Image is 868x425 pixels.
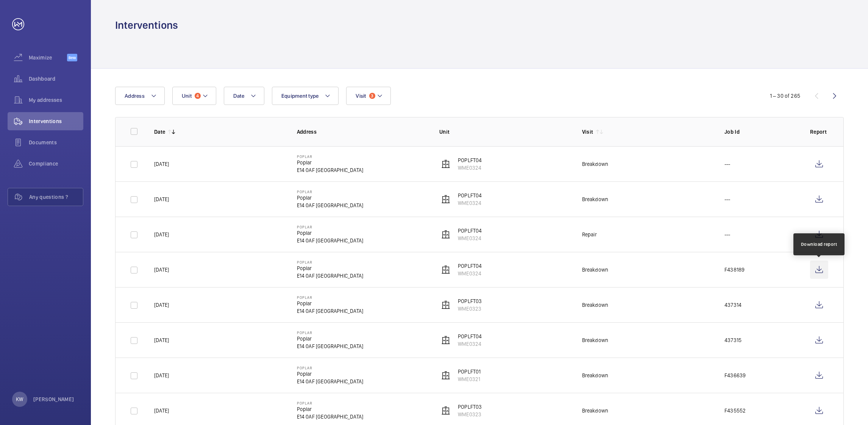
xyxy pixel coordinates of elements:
[182,93,192,99] span: Unit
[439,128,570,136] p: Unit
[195,93,201,99] span: 4
[441,406,450,415] img: elevator.svg
[233,93,244,99] span: Date
[297,166,364,174] p: E14 0AF [GEOGRAPHIC_DATA]
[297,370,364,378] p: Poplar
[297,159,364,166] p: Poplar
[369,93,375,99] span: 3
[115,87,165,105] button: Address
[582,372,609,379] div: Breakdown
[441,159,450,169] img: elevator.svg
[297,335,364,342] p: Poplar
[724,195,731,203] p: ---
[297,272,364,280] p: E14 0AF [GEOGRAPHIC_DATA]
[297,295,364,300] p: Poplar
[297,229,364,237] p: Poplar
[297,202,364,209] p: E14 0AF [GEOGRAPHIC_DATA]
[441,195,450,204] img: elevator.svg
[582,195,609,203] div: Breakdown
[458,199,482,207] p: WME0324
[724,266,745,273] p: F438189
[458,368,481,375] p: POPLFT01
[29,54,67,61] span: Maximize
[297,330,364,335] p: Poplar
[770,92,800,100] div: 1 – 30 of 265
[582,301,609,309] div: Breakdown
[724,301,742,309] p: 437314
[272,87,339,105] button: Equipment type
[297,300,364,307] p: Poplar
[458,375,481,383] p: WME0321
[458,403,482,411] p: POPLFT03
[441,300,450,309] img: elevator.svg
[297,342,364,350] p: E14 0AF [GEOGRAPHIC_DATA]
[154,160,169,168] p: [DATE]
[154,407,169,414] p: [DATE]
[297,237,364,244] p: E14 0AF [GEOGRAPHIC_DATA]
[297,378,364,385] p: E14 0AF [GEOGRAPHIC_DATA]
[582,336,609,344] div: Breakdown
[29,117,83,125] span: Interventions
[297,307,364,315] p: E14 0AF [GEOGRAPHIC_DATA]
[297,366,364,370] p: Poplar
[724,372,746,379] p: F436639
[29,193,83,201] span: Any questions ?
[154,231,169,238] p: [DATE]
[458,305,482,312] p: WME0323
[582,231,597,238] div: Repair
[29,75,83,83] span: Dashboard
[33,395,74,403] p: [PERSON_NAME]
[67,54,77,61] span: Beta
[281,93,319,99] span: Equipment type
[724,336,742,344] p: 437315
[154,128,165,136] p: Date
[441,265,450,274] img: elevator.svg
[29,139,83,146] span: Documents
[582,160,609,168] div: Breakdown
[724,231,731,238] p: ---
[458,411,482,418] p: WME0323
[582,407,609,414] div: Breakdown
[297,154,364,159] p: Poplar
[346,87,390,105] button: Visit3
[582,266,609,273] div: Breakdown
[458,164,482,172] p: WME0324
[441,336,450,345] img: elevator.svg
[154,266,169,273] p: [DATE]
[724,160,731,168] p: ---
[458,340,482,348] p: WME0324
[458,234,482,242] p: WME0324
[154,195,169,203] p: [DATE]
[458,333,482,340] p: POPLFT04
[458,156,482,164] p: POPLFT04
[356,93,366,99] span: Visit
[441,371,450,380] img: elevator.svg
[154,301,169,309] p: [DATE]
[125,93,145,99] span: Address
[172,87,216,105] button: Unit4
[154,336,169,344] p: [DATE]
[297,225,364,229] p: Poplar
[297,264,364,272] p: Poplar
[458,297,482,305] p: POPLFT03
[115,18,178,32] h1: Interventions
[297,260,364,264] p: Poplar
[582,128,593,136] p: Visit
[458,192,482,199] p: POPLFT04
[724,128,798,136] p: Job Id
[297,194,364,202] p: Poplar
[297,128,428,136] p: Address
[297,401,364,405] p: Poplar
[297,405,364,413] p: Poplar
[724,407,746,414] p: F435552
[458,227,482,234] p: POPLFT04
[297,413,364,420] p: E14 0AF [GEOGRAPHIC_DATA]
[29,160,83,167] span: Compliance
[458,262,482,270] p: POPLFT04
[16,395,23,403] p: KW
[154,372,169,379] p: [DATE]
[224,87,264,105] button: Date
[29,96,83,104] span: My addresses
[801,241,837,248] div: Download report
[458,270,482,277] p: WME0324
